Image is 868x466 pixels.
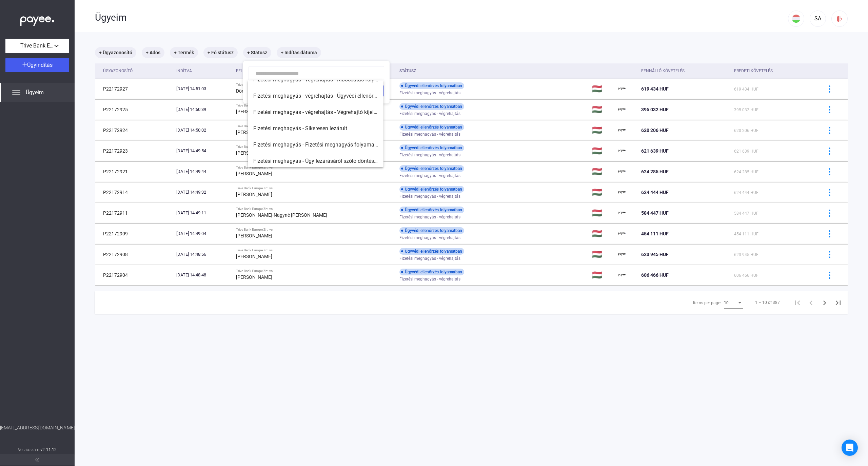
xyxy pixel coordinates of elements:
[253,108,378,116] span: Fizetési meghagyás - végrehajtás - Végrehajtó kijelölése folyamatban
[253,92,378,100] span: Fizetési meghagyás - végrehajtás - Ügyvédi ellenőrzés folyamatban
[842,440,858,456] div: Open Intercom Messenger
[253,124,378,133] span: Fizetési meghagyás - Sikeresen lezárult
[253,157,378,165] span: Fizetési meghagyás - Ügy lezárásáról szóló döntés folyamatban
[253,141,378,149] span: Fizetési meghagyás - Fizetési meghagyás folyamatban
